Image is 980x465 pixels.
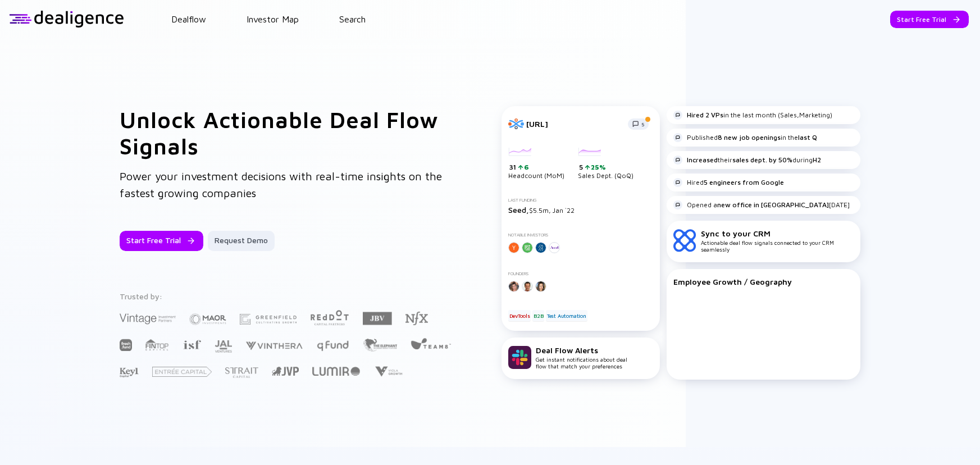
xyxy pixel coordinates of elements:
[171,14,206,24] a: Dealflow
[509,163,564,172] div: 31
[673,277,854,286] div: Employee Growth / Geography
[120,291,453,301] div: Trusted by:
[189,310,226,329] img: Maor Investments
[590,163,606,171] div: 25%
[508,233,653,238] div: Notable Investors
[732,156,792,164] strong: sales dept. by 50%
[120,312,176,325] img: Vintage Investment Partners
[272,367,299,376] img: Jerusalem Venture Partners
[687,156,718,164] strong: Increased
[120,367,139,378] img: Key1 Capital
[813,156,821,164] strong: H2
[578,148,633,180] div: Sales Dept. (QoQ)
[546,310,587,321] div: Test Automation
[673,156,821,165] div: their during
[526,119,621,129] div: [URL]
[363,311,392,326] img: JBV Capital
[373,366,403,377] img: Viola Growth
[508,205,529,215] span: Seed,
[890,11,969,28] button: Start Free Trial
[405,312,428,325] img: NFX
[673,200,850,209] div: Opened a [DATE]
[120,106,457,159] h1: Unlock Actionable Deal Flow Signals
[120,231,203,251] button: Start Free Trial
[687,111,723,119] strong: Hired 2 VPs
[701,229,854,253] div: Actionable deal flow signals connected to your CRM seamlessly
[508,310,531,321] div: DevTools
[316,339,349,352] img: Q Fund
[411,338,451,349] img: Team8
[532,310,544,321] div: B2B
[508,198,653,203] div: Last Funding
[704,178,784,186] strong: 5 engineers from Google
[312,367,360,376] img: Lumir Ventures
[215,340,232,353] img: JAL Ventures
[673,133,817,142] div: Published in the
[523,163,529,171] div: 6
[508,148,564,180] div: Headcount (MoM)
[120,170,442,199] span: Power your investment decisions with real-time insights on the fastest growing companies
[247,14,299,24] a: Investor Map
[245,340,303,351] img: Vinthera
[183,339,201,349] img: Israel Secondary Fund
[579,163,633,172] div: 5
[717,200,829,209] strong: new office in [GEOGRAPHIC_DATA]
[152,367,212,377] img: Entrée Capital
[673,178,784,187] div: Hired
[225,367,258,378] img: Strait Capital
[673,111,832,120] div: in the last month (Sales,Marketing)
[508,205,653,215] div: $5.5m, Jan `22
[208,231,275,251] button: Request Demo
[339,14,366,24] a: Search
[363,339,397,352] img: The Elephant
[240,314,297,325] img: Greenfield Partners
[718,133,781,142] strong: 8 new job openings
[145,339,169,351] img: FINTOP Capital
[536,345,627,370] div: Get instant notifications about deal flow that match your preferences
[798,133,817,142] strong: last Q
[310,308,349,326] img: Red Dot Capital Partners
[701,229,854,238] div: Sync to your CRM
[508,271,653,276] div: Founders
[536,345,627,355] div: Deal Flow Alerts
